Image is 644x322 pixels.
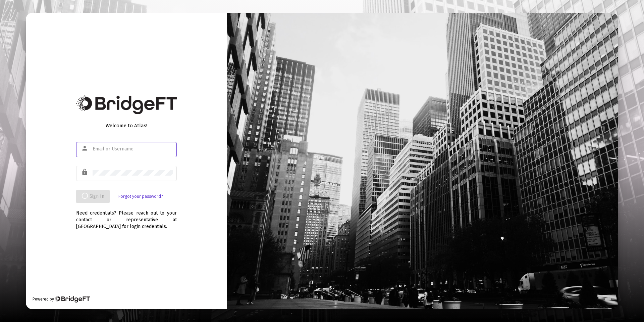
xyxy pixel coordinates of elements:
[76,190,110,203] button: Sign In
[81,144,89,152] mat-icon: person
[81,168,89,176] mat-icon: lock
[76,95,177,114] img: Bridge Financial Technology Logo
[76,203,177,230] div: Need credentials? Please reach out to your contact or representative at [GEOGRAPHIC_DATA] for log...
[82,193,104,199] span: Sign In
[55,296,90,303] img: Bridge Financial Technology Logo
[93,146,173,152] input: Email or Username
[118,193,163,200] a: Forgot your password?
[33,296,90,303] div: Powered by
[76,122,177,129] div: Welcome to Atlas!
